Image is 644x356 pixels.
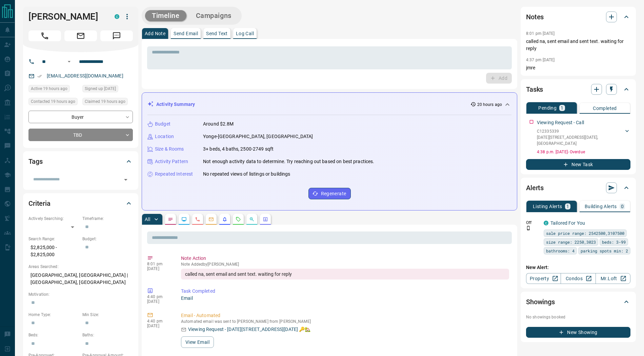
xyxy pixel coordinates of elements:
p: [GEOGRAPHIC_DATA], [GEOGRAPHIC_DATA] | [GEOGRAPHIC_DATA], [GEOGRAPHIC_DATA] [28,270,133,288]
p: Task Completed [181,288,509,295]
p: Viewing Request - [DATE][STREET_ADDRESS][DATE] 🔑🏡 [188,326,310,333]
p: 8:01 pm [147,262,171,266]
a: Property [526,273,561,284]
p: 3+ beds, 4 baths, 2500-2749 sqft [203,146,274,153]
span: size range: 2250,3023 [546,239,596,245]
span: parking spots min: 2 [581,247,628,254]
div: TBD [28,129,133,141]
p: Baths: [82,332,133,338]
svg: Email Verified [37,74,42,79]
p: Off [526,220,540,226]
span: bathrooms: 4 [546,247,575,254]
button: Campaigns [189,10,238,21]
span: Active 19 hours ago [31,85,67,92]
h1: [PERSON_NAME] [28,11,104,22]
div: Showings [526,294,630,310]
div: Mon Oct 13 2025 [28,85,79,94]
div: Mon Oct 13 2025 [82,98,133,107]
div: condos.ca [544,221,548,225]
p: Repeated Interest [155,171,193,178]
div: Buyer [28,111,133,123]
button: Open [121,175,130,184]
p: Budget: [82,236,133,242]
svg: Calls [195,217,200,222]
p: Beds: [28,332,79,338]
button: New Showing [526,327,630,338]
div: C12335339[DATE][STREET_ADDRESS][DATE],[GEOGRAPHIC_DATA] [537,127,630,148]
span: Signed up [DATE] [85,85,116,92]
span: Message [100,30,133,41]
span: Claimed 19 hours ago [85,98,125,105]
svg: Lead Browsing Activity [181,217,187,222]
p: [DATE] [147,299,171,304]
span: Call [28,30,61,41]
a: Mr.Loft [596,273,630,284]
div: Alerts [526,180,630,196]
p: Completed [593,106,617,111]
p: 1 [566,204,569,209]
p: Automated email was sent to [PERSON_NAME] from [PERSON_NAME] [181,319,509,324]
p: Not enough activity data to determine. Try reaching out based on best practices. [203,158,375,165]
span: Email [64,30,97,41]
h2: Tags [28,156,42,167]
div: Notes [526,9,630,25]
p: Viewing Request - Call [537,119,584,126]
button: New Task [526,159,630,170]
h2: Criteria [28,198,51,209]
p: Min Size: [82,312,133,318]
svg: Push Notification Only [526,226,531,230]
div: Tags [28,153,133,170]
div: Sat Jan 09 2021 [82,85,133,94]
button: Regenerate [308,188,351,199]
p: [DATE][STREET_ADDRESS][DATE] , [GEOGRAPHIC_DATA] [537,134,624,147]
p: Building Alerts [585,204,617,209]
p: Around $2.8M [203,120,234,128]
p: Home Type: [28,312,79,318]
p: 0 [621,204,624,209]
p: Location [155,133,174,140]
p: No repeated views of listings or buildings [203,171,290,178]
p: Areas Searched: [28,264,133,270]
div: Activity Summary20 hours ago [147,98,511,111]
a: Tailored For You [550,220,585,226]
p: Email [181,295,509,302]
svg: Notes [168,217,173,222]
p: Send Email [174,31,198,36]
h2: Notes [526,12,544,22]
div: condos.ca [115,14,119,19]
a: [EMAIL_ADDRESS][DOMAIN_NAME] [47,73,123,79]
p: C12335339 [537,128,624,134]
p: New Alert: [526,264,630,271]
p: 8:01 pm [DATE] [526,31,555,36]
div: Tasks [526,81,630,97]
p: Log Call [236,31,254,36]
p: Motivation: [28,291,133,297]
svg: Listing Alerts [222,217,227,222]
p: [DATE] [147,266,171,271]
p: Send Text [206,31,228,36]
a: Condos [561,273,596,284]
p: 4:38 p.m. [DATE] - Overdue [537,149,630,155]
div: Criteria [28,195,133,212]
p: Pending [538,106,557,110]
button: View Email [181,336,214,348]
p: Add Note [145,31,165,36]
p: Note Added by [PERSON_NAME] [181,262,509,267]
p: Timeframe: [82,216,133,222]
p: Budget [155,120,170,128]
p: Listing Alerts [533,204,562,209]
p: 4:40 pm [147,319,171,324]
p: Yonge-[GEOGRAPHIC_DATA], [GEOGRAPHIC_DATA] [203,133,313,140]
h2: Showings [526,296,555,307]
p: $2,825,000 - $2,825,000 [28,242,79,260]
svg: Requests [236,217,241,222]
span: sale price range: 2542500,3107500 [546,230,624,237]
button: Timeline [145,10,186,21]
p: Activity Summary [156,101,195,108]
svg: Opportunities [249,217,255,222]
button: Open [65,58,73,66]
h2: Tasks [526,84,543,95]
span: beds: 3-99 [602,239,626,245]
h2: Alerts [526,182,544,193]
p: Size & Rooms [155,146,184,153]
